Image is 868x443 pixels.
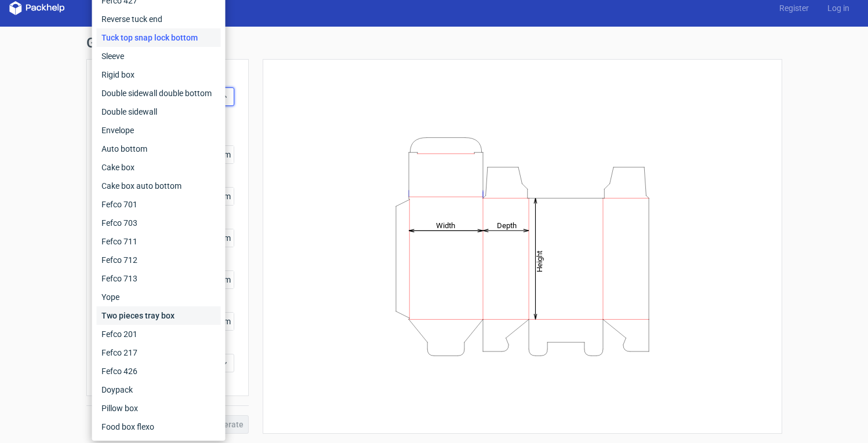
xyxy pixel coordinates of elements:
[97,306,221,325] div: Two pieces tray box
[818,2,859,14] a: Log in
[97,232,221,251] div: Fefco 711
[497,221,517,229] tspan: Depth
[97,269,221,288] div: Fefco 713
[97,380,221,399] div: Doypack
[97,399,221,418] div: Pillow box
[97,121,221,140] div: Envelope
[97,325,221,343] div: Fefco 201
[97,343,221,362] div: Fefco 217
[97,47,221,65] div: Sleeve
[97,102,221,121] div: Double sidewall
[535,250,544,272] tspan: Height
[86,36,782,50] h1: Generate new dieline
[83,2,132,14] a: Dielines
[97,195,221,214] div: Fefco 701
[97,251,221,269] div: Fefco 712
[97,28,221,47] div: Tuck top snap lock bottom
[97,140,221,158] div: Auto bottom
[97,84,221,102] div: Double sidewall double bottom
[97,362,221,380] div: Fefco 426
[97,418,221,436] div: Food box flexo
[97,65,221,84] div: Rigid box
[97,214,221,232] div: Fefco 703
[97,177,221,195] div: Cake box auto bottom
[435,221,455,229] tspan: Width
[97,158,221,177] div: Cake box
[770,2,818,14] a: Register
[97,10,221,28] div: Reverse tuck end
[97,288,221,306] div: Yope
